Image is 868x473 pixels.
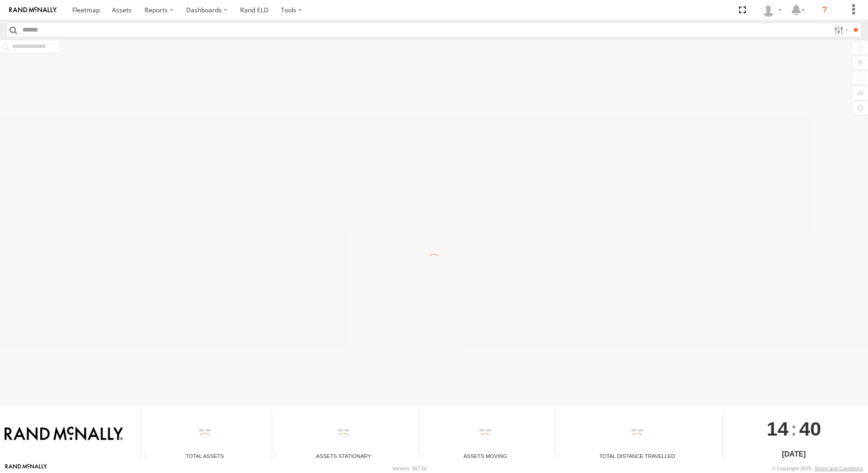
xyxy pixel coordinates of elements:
div: Total number of assets current in transit. [419,453,433,460]
img: Rand McNally [5,426,123,442]
div: Total Assets [141,452,268,460]
div: [DATE] [723,449,865,460]
span: 40 [799,409,821,448]
div: © Copyright 2025 - [772,466,863,471]
div: Total number of Enabled Assets [141,453,155,460]
div: Total Distance Travelled [555,452,719,460]
a: Terms and Conditions [814,466,863,471]
div: Total distance travelled by all assets within specified date range and applied filters [555,453,569,460]
div: : [723,409,865,448]
div: Gene Roberts [758,3,785,17]
a: Visit our Website [5,464,47,473]
div: Total number of assets current stationary. [272,453,286,460]
div: Assets Stationary [272,452,416,460]
label: Search Filter Options [830,23,850,37]
div: Assets Moving [419,452,552,460]
i: ? [817,3,832,17]
span: 14 [766,409,788,448]
img: rand-logo.svg [9,7,57,13]
div: Version: 307.00 [392,466,427,471]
